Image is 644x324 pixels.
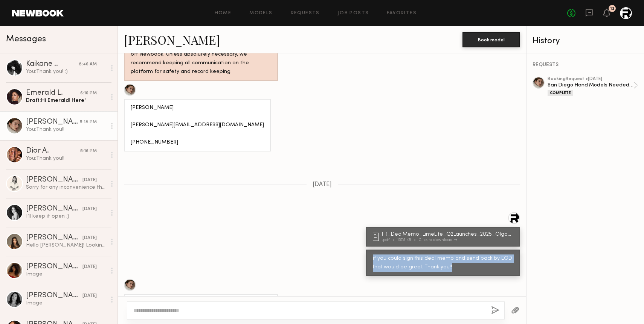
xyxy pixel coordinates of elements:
div: San Diego Hand Models Needed (9/4) [548,82,633,89]
div: [PERSON_NAME] [26,118,80,126]
div: [PERSON_NAME] [PERSON_NAME][EMAIL_ADDRESS][DOMAIN_NAME] [PHONE_NUMBER] [131,104,264,147]
a: Book model [462,36,520,42]
div: Emerald L. [26,89,80,97]
div: 5:16 PM [80,148,97,155]
div: Image [26,300,106,307]
div: booking Request • [DATE] [548,77,633,82]
div: [PERSON_NAME] [26,176,82,184]
div: 8:46 AM [79,61,97,68]
div: Draft: Hi Emerald! Here' [26,97,106,104]
div: [DATE] [82,263,97,271]
a: Models [249,11,272,16]
a: FR_DealMemo_LimeLife_Q2Launches_2025_OlgaNikulnikova.pdf137.8 KBClick to download [373,232,516,242]
a: [PERSON_NAME] [124,32,220,48]
button: Book model [462,32,520,47]
div: 137.8 KB [397,238,419,242]
div: [DATE] [82,206,97,213]
span: [DATE] [313,182,332,188]
div: You: Thank you!! [26,155,106,162]
a: Job Posts [338,11,369,16]
div: Kaikane .. [26,61,79,68]
a: Home [215,11,232,16]
div: [PERSON_NAME] [26,263,82,271]
a: Requests [291,11,320,16]
div: [PERSON_NAME] [26,292,82,300]
div: Complete [548,90,573,96]
div: 6:10 PM [80,90,97,97]
div: if you could sign this deal memo and send back by EOD that would be great. Thank you!! [373,254,513,272]
div: REQUESTS [533,62,638,68]
div: Sorry for any inconvenience this may cause [26,184,106,191]
div: Hello [PERSON_NAME]! Looking forward to hearing back from you [EMAIL_ADDRESS][DOMAIN_NAME] Thanks 🙏🏼 [26,242,106,249]
span: Messages [6,35,46,44]
div: .pdf [382,238,397,242]
div: FR_DealMemo_LimeLife_Q2Launches_2025_OlgaNikulnikova [382,232,516,237]
div: You: Thank you!! [26,126,106,133]
div: [PERSON_NAME] [26,205,82,213]
div: [DATE] [82,235,97,242]
div: You: Thank you! :) [26,68,106,75]
div: Image [26,271,106,278]
div: 5:18 PM [80,119,97,126]
div: Click to download [419,238,457,242]
div: Dior A. [26,147,80,155]
div: Hey! Looks like you’re trying to take the conversation off Newbook. Unless absolutely necessary, ... [131,42,271,76]
div: [DATE] [82,292,97,300]
div: [DATE] [82,177,97,184]
a: bookingRequest •[DATE]San Diego Hand Models Needed (9/4)Complete [548,77,638,96]
div: 12 [610,7,615,11]
div: History [533,37,638,45]
div: I’ll keep it open :) [26,213,106,220]
a: Favorites [387,11,417,16]
div: [PERSON_NAME] [26,234,82,242]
